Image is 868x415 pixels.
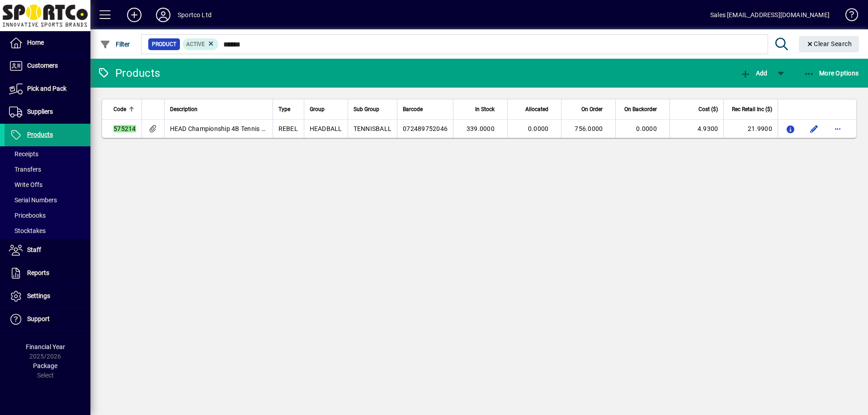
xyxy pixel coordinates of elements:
div: Sub Group [354,104,392,114]
div: Description [170,104,267,114]
button: Profile [149,7,178,23]
a: Suppliers [5,101,90,123]
span: 072489752046 [403,125,448,132]
span: On Order [581,104,603,114]
div: In Stock [459,104,503,114]
button: Edit [807,121,821,136]
span: Support [27,315,50,322]
span: Group [310,104,325,114]
div: Sales [EMAIL_ADDRESS][DOMAIN_NAME] [710,8,830,22]
div: Type [278,104,298,114]
span: Type [278,104,290,114]
mat-chip: Activation Status: Active [183,38,219,50]
span: Financial Year [26,343,65,350]
span: Package [33,362,57,369]
div: Group [310,104,342,114]
span: Sub Group [354,104,379,114]
span: Pick and Pack [27,85,66,92]
div: Code [113,104,136,114]
span: HEAD Championship 4B Tennis Ball r [170,125,276,132]
span: Allocated [525,104,548,114]
div: On Order [567,104,611,114]
a: Home [5,32,90,54]
span: 0.0000 [636,125,657,132]
button: Filter [98,36,132,52]
a: Pricebooks [5,208,90,223]
button: Add [120,7,149,23]
td: 21.9900 [723,120,778,138]
span: Products [27,131,53,138]
button: More options [830,121,845,136]
div: Barcode [403,104,448,114]
a: Staff [5,239,90,261]
button: Add [738,65,769,81]
span: Code [113,104,126,114]
span: Cost ($) [698,104,718,114]
a: Write Offs [5,177,90,192]
span: Clear Search [806,40,852,47]
div: Products [97,66,160,80]
span: 0.0000 [528,125,549,132]
span: Add [740,70,767,77]
span: Pricebooks [9,212,46,219]
span: Description [170,104,198,114]
a: Transfers [5,162,90,177]
span: HEADBALL [310,125,342,132]
span: Customers [27,62,58,69]
em: 575214 [113,125,136,132]
span: Active [186,41,205,47]
a: Stocktakes [5,223,90,238]
span: Barcode [403,104,423,114]
span: Suppliers [27,108,53,115]
a: Knowledge Base [839,2,857,31]
a: Support [5,308,90,331]
span: On Backorder [624,104,657,114]
a: Pick and Pack [5,78,90,100]
a: Customers [5,55,90,77]
a: Reports [5,262,90,284]
span: Staff [27,246,41,253]
span: Transfers [9,166,41,173]
a: Serial Numbers [5,192,90,208]
span: Home [27,39,44,46]
span: Receipts [9,150,38,158]
div: On Backorder [621,104,665,114]
a: Receipts [5,146,90,162]
span: Rec Retail Inc ($) [732,104,772,114]
span: REBEL [278,125,298,132]
span: 756.0000 [575,125,603,132]
div: Allocated [513,104,557,114]
span: Product [152,40,176,49]
button: More Options [802,65,861,81]
span: More Options [804,70,859,77]
div: Sportco Ltd [178,8,212,22]
a: Settings [5,285,90,308]
span: Filter [100,41,130,48]
button: Clear [799,36,859,52]
span: Settings [27,292,50,299]
span: Write Offs [9,181,42,188]
td: 4.9300 [670,120,723,138]
span: TENNISBALL [354,125,392,132]
span: Reports [27,269,49,276]
span: In Stock [475,104,495,114]
span: Stocktakes [9,227,46,234]
span: 339.0000 [467,125,495,132]
span: Serial Numbers [9,196,57,204]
